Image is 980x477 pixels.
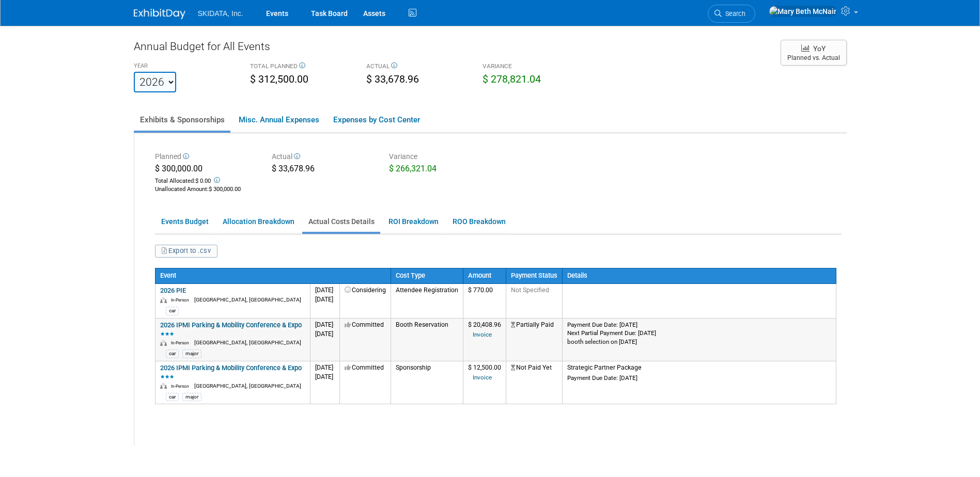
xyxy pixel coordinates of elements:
[473,331,492,338] a: Invoice
[194,296,301,303] span: [GEOGRAPHIC_DATA], [GEOGRAPHIC_DATA]
[166,393,179,401] div: car
[155,186,207,193] span: Unallocated Amount
[160,364,302,380] a: 2026 IPMI Parking & Mobility Conference & Expo
[171,340,193,345] span: In-Person
[567,329,831,337] div: Next Partial Payment Due: [DATE]
[155,151,257,163] div: Planned
[232,109,325,131] a: Misc. Annual Expenses
[315,321,335,328] span: [DATE]
[155,175,257,185] div: Total Allocated:
[333,287,335,294] span: -
[166,307,179,315] div: car
[160,321,302,337] a: 2026 IPMI Parking & Mobility Conference & Expo
[315,287,335,294] span: [DATE]
[506,361,562,404] td: Not Paid Yet
[315,373,333,380] span: [DATE]
[134,62,235,72] div: YEAR
[567,321,831,329] div: Payment Due Date: [DATE]
[272,151,374,163] div: Actual
[195,178,211,184] span: $ 0.00
[134,109,230,131] a: Exhibits & Sponsorships
[483,62,583,72] div: VARIANCE
[166,349,179,358] div: car
[722,10,745,18] span: Search
[134,9,185,19] img: ExhibitDay
[567,374,831,382] div: Payment Due Date: [DATE]
[562,361,836,404] td: Strategic Partner Package
[171,297,193,303] span: In-Person
[562,268,836,284] th: Details
[333,321,335,328] span: -
[339,318,391,361] td: Committed
[250,62,351,72] div: TOTAL PLANNED
[483,73,541,85] span: $ 278,821.04
[194,339,301,346] span: [GEOGRAPHIC_DATA], [GEOGRAPHIC_DATA]
[389,151,491,163] div: Variance
[391,283,463,318] td: Attendee Registration
[302,212,380,232] a: Actual Costs Details
[194,383,301,389] span: [GEOGRAPHIC_DATA], [GEOGRAPHIC_DATA]
[315,364,335,371] span: [DATE]
[272,163,374,177] div: $ 33,678.96
[339,283,391,318] td: Considering
[506,318,562,361] td: Partially Paid
[198,9,243,18] span: SKIDATA, Inc.
[463,318,506,361] td: $ 20,408.96
[333,364,335,371] span: -
[463,268,506,284] th: Amount
[155,185,257,194] div: :
[382,212,444,232] a: ROI Breakdown
[391,318,463,361] td: Booth Reservation
[155,245,218,258] button: Export to .csv
[391,361,463,404] td: Sponsorship
[216,212,300,232] a: Allocation Breakdown
[315,330,333,338] span: [DATE]
[391,268,463,284] th: Cost Type
[160,287,186,294] a: 2026 PIE
[250,73,308,85] span: $ 312,500.00
[182,393,201,401] div: major
[473,374,492,381] a: Invoice
[160,297,167,303] img: In-Person Event
[567,338,831,346] div: booth selection on [DATE]
[511,287,549,294] span: Not Specified
[813,44,826,53] span: YoY
[315,296,333,303] span: [DATE]
[155,164,203,173] span: $ 300,000.00
[506,268,562,284] th: Payment Status
[155,268,391,284] th: Event
[769,6,837,17] img: Mary Beth McNair
[463,361,506,404] td: $ 12,500.00
[366,62,467,72] div: ACTUAL
[182,349,201,358] div: major
[209,186,241,193] span: $ 300,000.00
[327,109,426,131] a: Expenses by Cost Center
[446,212,511,232] a: ROO Breakdown
[134,39,770,59] div: Annual Budget for All Events
[160,383,167,389] img: In-Person Event
[160,340,167,346] img: In-Person Event
[389,164,437,173] span: $ 266,321.04
[463,283,506,318] td: $ 770.00
[781,40,847,66] button: YoY Planned vs. Actual
[708,5,755,23] a: Search
[171,384,193,389] span: In-Person
[366,73,419,85] span: $ 33,678.96
[339,361,391,404] td: Committed
[155,212,214,232] a: Events Budget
